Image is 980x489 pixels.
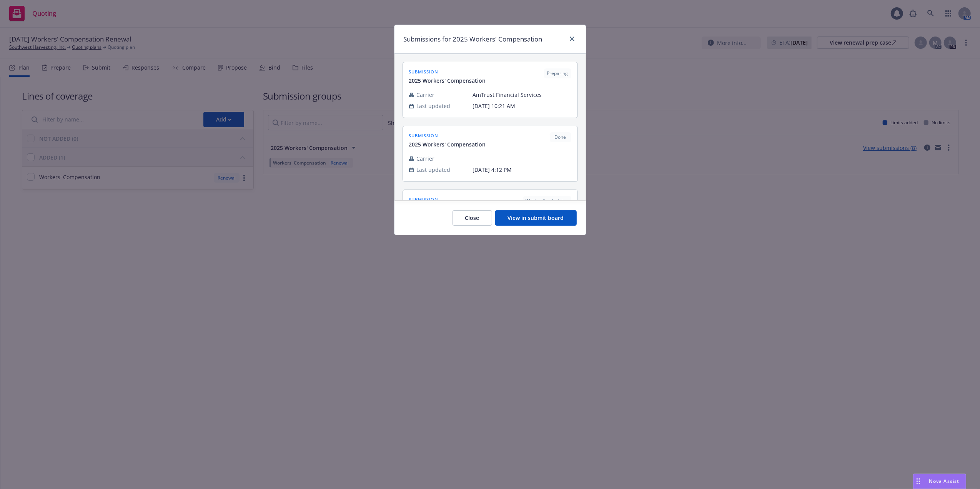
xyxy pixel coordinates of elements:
span: Waiting for decision [526,198,568,205]
span: [DATE] 10:21 AM [473,102,571,110]
div: Drag to move [913,474,923,489]
span: Last updated [417,166,451,174]
span: Done [553,134,568,141]
span: submission [409,132,486,139]
span: Preparing [547,70,568,77]
span: submission [409,68,486,75]
button: Nova Assist [913,474,966,489]
button: View in submit board [495,210,577,226]
h1: Submissions for 2025 Workers' Compensation [404,34,542,44]
button: Close [453,210,492,226]
span: Nova Assist [929,478,960,484]
span: Carrier [417,91,435,99]
span: 2025 Workers' Compensation [409,140,486,148]
span: [DATE] 4:12 PM [473,166,571,174]
span: submission [409,196,486,203]
span: 2025 Workers' Compensation [409,77,486,85]
span: Carrier [417,155,435,163]
span: Last updated [417,102,451,110]
a: close [567,34,577,43]
span: AmTrust Financial Services [473,91,571,99]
